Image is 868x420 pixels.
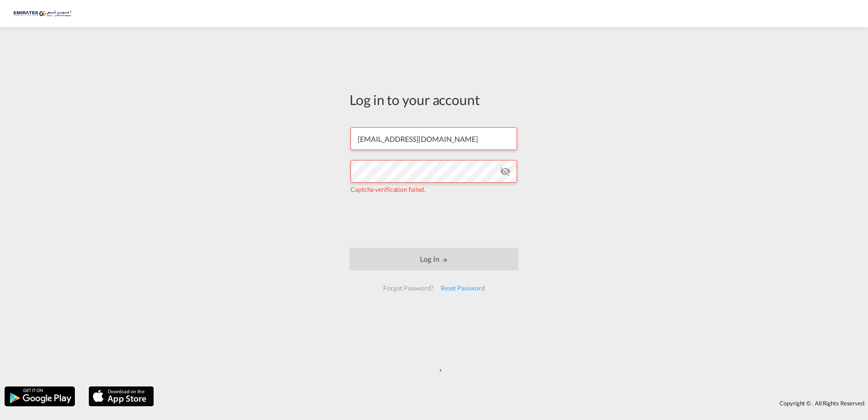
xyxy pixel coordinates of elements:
span: Captcha verification failed. [350,185,425,193]
div: Copyright © . All Rights Reserved [158,395,868,411]
input: Enter email/phone number [350,127,517,150]
img: google.png [4,385,76,407]
div: Reset Password [437,280,488,296]
md-icon: icon-eye-off [500,166,511,177]
div: Log in to your account [350,90,518,109]
button: LOGIN [350,248,518,270]
img: c67187802a5a11ec94275b5db69a26e6.png [14,4,75,24]
iframe: reCAPTCHA [365,203,503,239]
img: apple.png [88,385,155,407]
div: Forgot Password? [380,280,437,296]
